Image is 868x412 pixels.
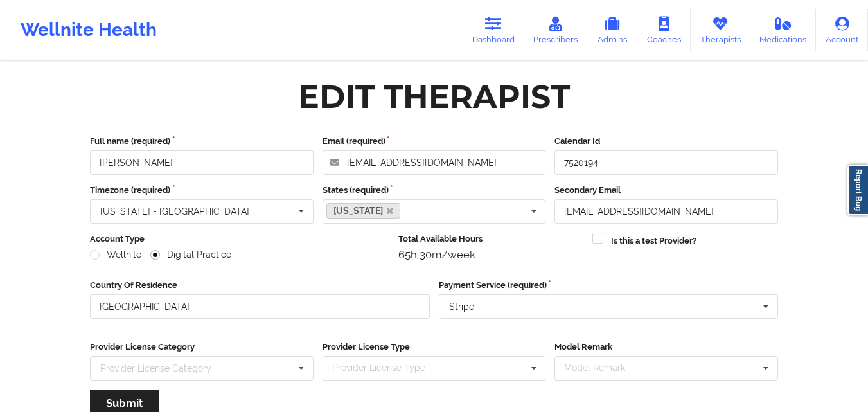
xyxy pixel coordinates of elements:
label: Timezone (required) [90,184,314,197]
div: Edit Therapist [298,76,570,117]
a: [US_STATE] [326,203,401,219]
a: Account [816,9,868,51]
label: Wellnite [90,249,141,260]
label: Secondary Email [554,184,778,197]
label: States (required) [323,184,546,197]
div: Stripe [449,302,474,311]
div: Provider License Category [100,364,211,373]
div: Model Remark [561,361,644,375]
label: Digital Practice [150,249,231,260]
input: Email [554,199,778,224]
label: Country Of Residence [90,279,430,292]
div: Provider License Type [329,361,444,375]
div: 65h 30m/week [398,248,584,261]
label: Provider License Type [323,341,546,354]
input: Calendar Id [554,150,778,175]
a: Admins [587,9,637,51]
input: Full name [90,150,314,175]
a: Prescribers [524,9,588,51]
label: Provider License Category [90,341,314,354]
a: Therapists [691,9,750,51]
label: Full name (required) [90,135,314,148]
label: Email (required) [323,135,546,148]
a: Coaches [637,9,691,51]
div: [US_STATE] - [GEOGRAPHIC_DATA] [100,207,249,216]
input: Email address [323,150,546,175]
a: Dashboard [463,9,524,51]
label: Total Available Hours [398,233,584,246]
label: Payment Service (required) [439,279,779,292]
a: Report Bug [847,165,868,215]
label: Account Type [90,233,389,246]
label: Calendar Id [554,135,778,148]
label: Is this a test Provider? [611,235,696,247]
label: Model Remark [554,341,778,354]
a: Medications [750,9,817,51]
